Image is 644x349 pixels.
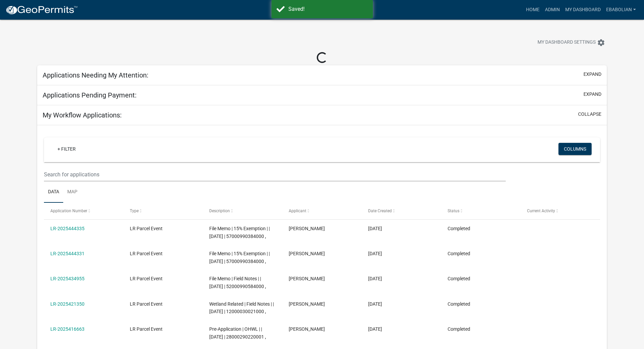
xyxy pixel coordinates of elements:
[289,226,325,231] span: Eric Babolian
[441,203,520,219] datatable-header-cell: Status
[50,276,85,281] a: LR-2025434955
[578,111,601,118] button: collapse
[448,326,470,332] span: Completed
[44,168,505,181] input: Search for applications
[368,209,392,213] span: Date Created
[50,301,85,307] a: LR-2025421350
[583,91,601,98] button: expand
[448,226,470,231] span: Completed
[532,36,611,49] button: My Dashboard Settingssettings
[130,326,163,332] span: LR Parcel Event
[368,276,382,281] span: 06/12/2025
[43,71,148,79] h5: Applications Needing My Attention:
[368,301,382,307] span: 05/15/2025
[527,209,555,213] span: Current Activity
[209,251,270,264] span: File Memo | 15% Exemption | | 07/02/2025 | 57000990384000 ,
[50,226,85,231] a: LR-2025444335
[282,203,362,219] datatable-header-cell: Applicant
[52,143,81,155] a: + Filter
[558,143,592,155] button: Columns
[43,91,137,99] h5: Applications Pending Payment:
[209,301,274,314] span: Wetland Related | Field Notes | | 05/14/2025 | 12000030021000 ,
[538,39,596,47] span: My Dashboard Settings
[448,209,459,213] span: Status
[289,301,325,307] span: Eric Babolian
[288,5,368,13] div: Saved!
[43,111,122,119] h5: My Workflow Applications:
[448,301,470,307] span: Completed
[289,251,325,256] span: Eric Babolian
[289,209,306,213] span: Applicant
[209,226,270,239] span: File Memo | 15% Exemption | | 07/02/2025 | 57000990384000 ,
[50,209,87,213] span: Application Number
[50,251,85,256] a: LR-2025444331
[44,203,123,219] datatable-header-cell: Application Number
[130,251,163,256] span: LR Parcel Event
[597,39,605,47] i: settings
[203,203,282,219] datatable-header-cell: Description
[368,251,382,256] span: 07/02/2025
[130,226,163,231] span: LR Parcel Event
[362,203,441,219] datatable-header-cell: Date Created
[448,276,470,281] span: Completed
[209,276,266,289] span: File Memo | Field Notes | | 06/23/2025 | 52000990584000 ,
[63,181,81,203] a: Map
[583,71,601,78] button: expand
[563,3,603,16] a: My Dashboard
[123,203,203,219] datatable-header-cell: Type
[44,181,63,203] a: Data
[209,209,230,213] span: Description
[130,276,163,281] span: LR Parcel Event
[368,226,382,231] span: 07/02/2025
[368,326,382,332] span: 05/06/2025
[603,3,639,16] a: ebabolian
[130,301,163,307] span: LR Parcel Event
[209,326,266,340] span: Pre-Application | OHWL | | 05/05/2025 | 28000290220001 ,
[542,3,563,16] a: Admin
[523,3,542,16] a: Home
[50,326,85,332] a: LR-2025416663
[520,203,600,219] datatable-header-cell: Current Activity
[289,276,325,281] span: Eric Babolian
[448,251,470,256] span: Completed
[289,326,325,332] span: Eric Babolian
[130,209,139,213] span: Type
